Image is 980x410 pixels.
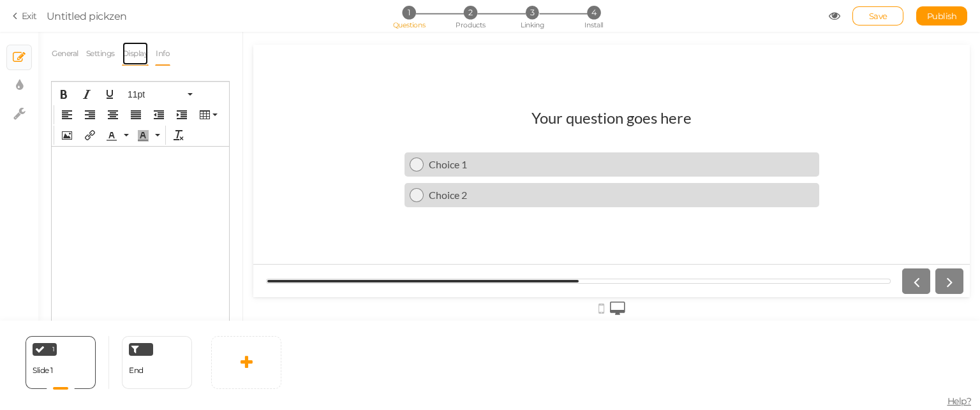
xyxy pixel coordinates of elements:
span: Linking [521,20,544,29]
div: Italic [76,85,98,104]
div: Slide 1 [33,366,53,375]
div: Align right [79,105,101,124]
div: Align center [102,105,124,124]
a: Info [155,41,170,66]
a: Display [122,41,149,66]
span: Questions [393,20,426,29]
div: Decrease indent [148,105,170,124]
div: Justify [125,105,147,124]
div: Increase indent [171,105,193,124]
div: Table [194,105,223,124]
div: 1 Slide 1 [26,336,96,389]
a: Settings [85,41,115,66]
div: Save [852,6,903,26]
div: Align left [56,105,78,124]
div: Clear formatting [168,126,189,145]
span: 3 [526,6,539,19]
div: End [122,336,192,389]
h1: Your question goes here [278,64,438,95]
span: End [129,365,144,375]
div: Text color [102,126,132,145]
a: General [51,41,79,66]
span: 1 [52,346,55,353]
li: 2 Products [441,6,500,19]
span: 2 [464,6,477,19]
span: Publish [927,11,957,21]
span: Install [584,20,603,29]
div: Font Sizes [122,85,198,104]
span: 1 [402,6,415,19]
div: Insert/edit link [79,126,101,145]
li: 3 Linking [503,6,562,19]
span: 4 [587,6,600,19]
span: Products [456,20,486,29]
li: 1 Questions [379,6,438,19]
div: Bold [53,85,75,104]
div: Choice 2 [170,144,561,156]
li: 4 Install [564,6,623,19]
span: Save [869,11,887,21]
div: Background color [133,126,163,145]
div: Choice 1 [170,113,561,126]
div: Insert/edit image [56,126,78,145]
span: Untitled pickzen [47,10,127,22]
span: Help? [947,395,972,407]
span: 11pt [128,88,185,101]
a: Exit [13,10,37,22]
iframe: Rich Text Area. Press ALT-F9 for menu. Press ALT-F10 for toolbar. Press ALT-0 for help [52,147,229,338]
div: Underline [99,85,121,104]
